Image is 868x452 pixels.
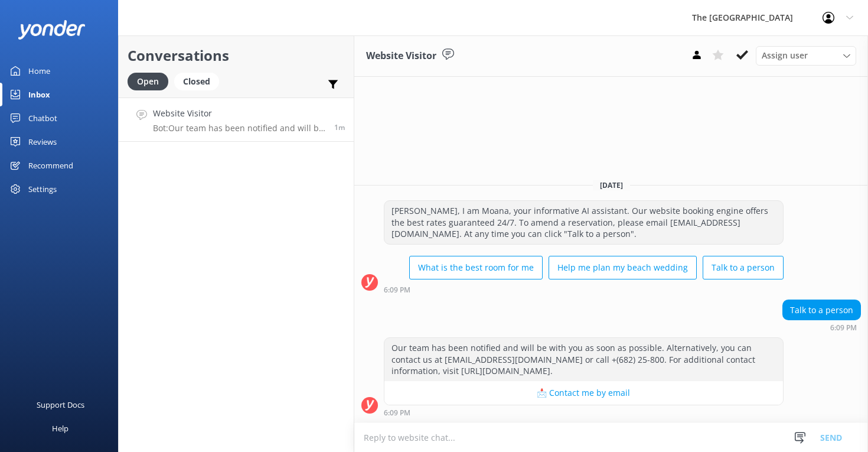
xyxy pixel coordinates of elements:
div: Chatbot [28,106,57,130]
div: Help [52,417,68,440]
span: Aug 22 2025 12:09am (UTC -10:00) Pacific/Honolulu [334,122,345,132]
div: Assign User [756,46,856,65]
div: Settings [28,177,57,201]
strong: 6:09 PM [384,409,410,417]
span: [DATE] [593,180,630,190]
div: Aug 22 2025 12:09am (UTC -10:00) Pacific/Honolulu [782,323,861,331]
a: Open [128,74,174,87]
div: Inbox [28,83,50,106]
strong: 6:09 PM [830,324,857,331]
div: Aug 22 2025 12:09am (UTC -10:00) Pacific/Honolulu [384,285,784,294]
strong: 6:09 PM [384,287,410,294]
p: Bot: Our team has been notified and will be with you as soon as possible. Alternatively, you can ... [153,123,325,134]
a: Website VisitorBot:Our team has been notified and will be with you as soon as possible. Alternati... [119,97,354,142]
div: Closed [174,73,219,90]
div: [PERSON_NAME], I am Moana, your informative AI assistant. Our website booking engine offers the b... [384,201,783,244]
h3: Website Visitor [366,48,436,64]
div: Support Docs [37,393,84,417]
button: Help me plan my beach wedding [549,256,697,279]
button: What is the best room for me [409,256,543,279]
button: 📩 Contact me by email [384,381,783,405]
button: Talk to a person [703,256,784,279]
img: yonder-white-logo.png [18,20,86,40]
span: Assign user [762,49,808,62]
div: Open [128,73,168,90]
div: Our team has been notified and will be with you as soon as possible. Alternatively, you can conta... [384,338,783,381]
h2: Conversations [128,44,345,67]
h4: Website Visitor [153,107,325,120]
div: Talk to a person [783,300,860,320]
div: Home [28,59,50,83]
div: Recommend [28,154,73,177]
div: Aug 22 2025 12:09am (UTC -10:00) Pacific/Honolulu [384,408,784,417]
div: Reviews [28,130,57,154]
a: Closed [174,74,225,87]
